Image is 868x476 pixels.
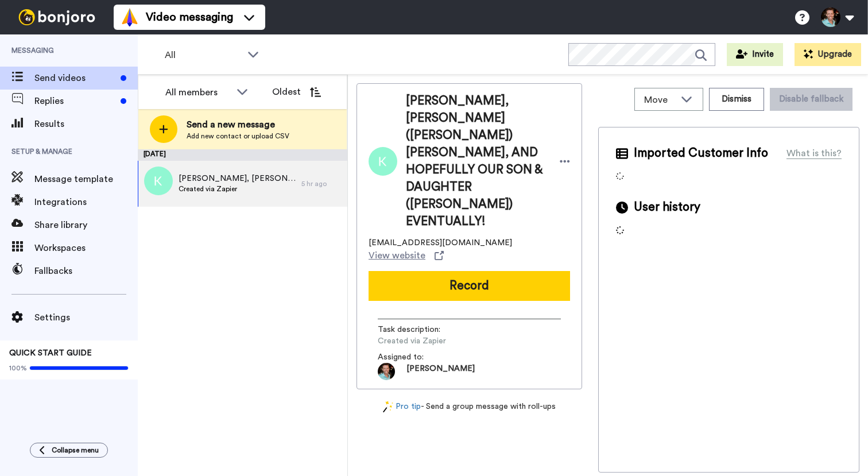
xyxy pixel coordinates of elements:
span: Settings [34,311,138,324]
div: What is this? [786,146,842,160]
span: Assigned to: [378,351,458,363]
button: Upgrade [795,43,861,66]
div: All members [165,86,231,99]
span: [PERSON_NAME], [PERSON_NAME] ([PERSON_NAME]) [PERSON_NAME], AND HOPEFULLY OUR SON & DAUGHTER ([PE... [406,92,548,230]
a: View website [369,249,444,262]
a: Pro tip [383,401,421,413]
span: [PERSON_NAME] [406,363,475,380]
span: QUICK START GUIDE [9,349,92,357]
span: Imported Customer Info [634,145,768,162]
span: View website [369,249,425,262]
span: Workspaces [34,241,138,255]
span: [PERSON_NAME], [PERSON_NAME] ([PERSON_NAME]) [PERSON_NAME], AND HOPEFULLY OUR SON & DAUGHTER ([PE... [179,173,296,184]
button: Disable fallback [770,88,852,111]
span: Collapse menu [52,446,99,455]
span: User history [634,199,700,216]
button: Invite [727,43,783,66]
button: Dismiss [709,88,764,111]
span: Move [644,93,675,107]
span: Results [34,117,138,131]
span: Created via Zapier [179,184,296,194]
span: [EMAIL_ADDRESS][DOMAIN_NAME] [369,237,512,249]
img: Image of KAREN L FERGUSON, CHARLES (CHUCK) FERGUSON, AND HOPEFULLY OUR SON & DAUGHTER (AUSTIN&AUR... [369,147,397,176]
img: 4053199d-47a1-4672-9143-02c436ae7db4-1726044582.jpg [378,363,395,380]
img: magic-wand.svg [383,401,393,413]
span: Replies [34,94,116,108]
span: Integrations [34,195,138,209]
button: Oldest [263,80,330,103]
span: Send a new message [187,118,289,131]
span: Message template [34,172,138,186]
img: vm-color.svg [121,8,139,26]
span: Task description : [378,324,458,335]
span: 100% [9,363,27,373]
span: Add new contact or upload CSV [187,131,289,141]
div: [DATE] [138,149,347,161]
span: Fallbacks [34,264,138,278]
span: Video messaging [146,9,233,25]
div: - Send a group message with roll-ups [356,401,582,413]
span: Share library [34,218,138,232]
div: 5 hr ago [301,179,342,188]
span: Send videos [34,71,116,85]
img: k.png [144,167,173,195]
button: Collapse menu [30,443,108,458]
button: Record [369,271,570,301]
span: Created via Zapier [378,335,487,347]
span: All [165,48,242,62]
img: bj-logo-header-white.svg [14,9,100,25]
